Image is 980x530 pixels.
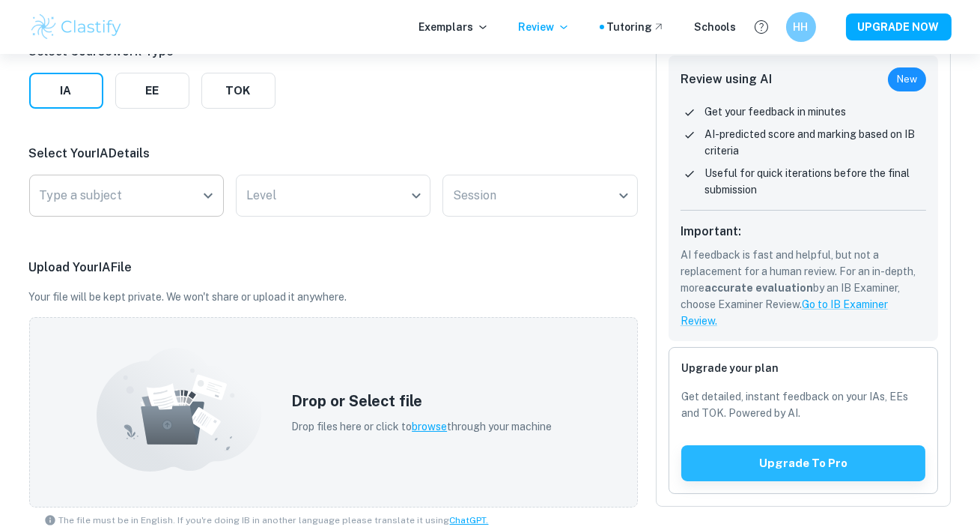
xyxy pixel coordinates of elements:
button: EE [115,73,189,109]
p: Upload Your IA File [29,259,638,277]
p: Drop files here or click to through your machine [291,418,552,435]
p: Select Your IA Details [29,145,638,163]
h5: Drop or Select file [291,390,552,412]
p: AI-predicted score and marking based on IB criteria [704,126,927,159]
button: Help and Feedback [749,14,774,40]
img: Clastify logo [29,12,124,42]
a: Schools [695,19,737,35]
p: Exemplars [419,19,489,35]
button: IA [29,73,103,109]
h6: HH [792,19,809,35]
button: TOK [201,73,276,109]
h6: Upgrade your plan [681,360,926,376]
button: Upgrade to pro [681,445,926,481]
span: browse [412,421,447,433]
b: accurate evaluation [704,282,813,294]
p: AI feedback is fast and helpful, but not a replacement for a human review. For an in-depth, more ... [681,247,927,329]
p: Get detailed, instant feedback on your IAs, EEs and TOK. Powered by AI. [681,388,926,421]
span: New [888,72,926,87]
button: HH [786,12,816,42]
span: The file must be in English. If you're doing IB in another language please translate it using [59,514,489,527]
h6: Important: [681,223,927,241]
a: Tutoring [607,19,665,35]
button: UPGRADE NOW [846,13,952,40]
h6: Review using AI [681,70,772,88]
button: Open [198,185,219,206]
p: Your file will be kept private. We won't share or upload it anywhere. [29,289,638,305]
p: Useful for quick iterations before the final submission [704,165,927,198]
a: ChatGPT. [450,515,489,526]
p: Get your feedback in minutes [704,103,846,120]
p: Review [519,19,570,35]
